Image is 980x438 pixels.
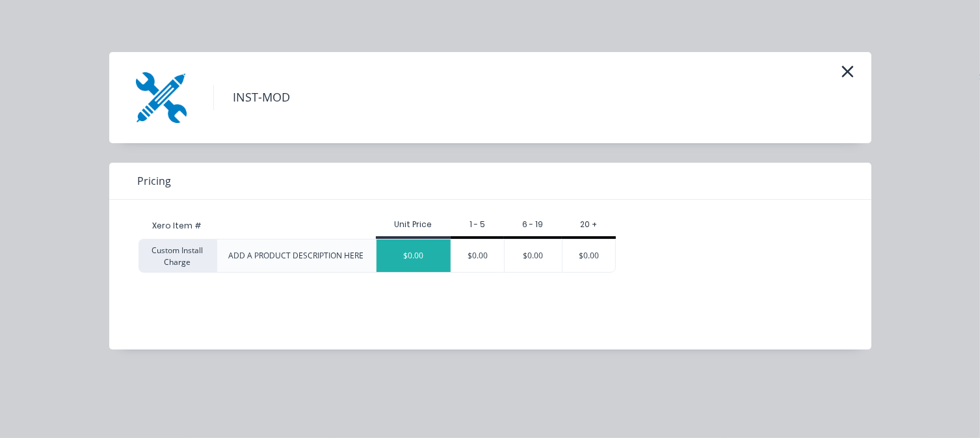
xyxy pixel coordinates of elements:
div: Custom Install Charge [139,239,217,273]
div: Unit Price [376,219,451,230]
div: ADD A PRODUCT DESCRIPTION HERE [229,250,364,262]
div: Xero Item # [139,213,217,239]
div: 6 - 19 [504,219,562,230]
div: $0.00 [563,240,615,272]
div: $0.00 [505,240,562,272]
div: 1 - 5 [451,219,505,230]
img: INST-MOD [129,65,194,130]
h4: INST-MOD [213,85,310,110]
div: $0.00 [451,240,505,272]
span: Pricing [138,173,172,189]
div: $0.00 [377,240,451,272]
div: 20 + [562,219,616,230]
